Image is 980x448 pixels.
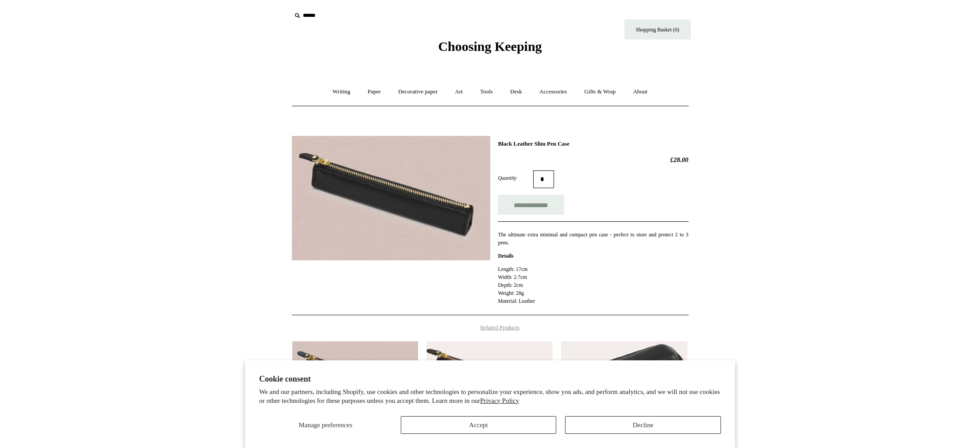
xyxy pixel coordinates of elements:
h2: £28.00 [498,156,688,164]
a: Paper [360,80,389,104]
a: Kaweco Classic Sport - 2 Instrument Leather Pen Pouch Kaweco Classic Sport - 2 Instrument Leather... [561,341,687,421]
a: Choosing Keeping [438,46,542,52]
h1: Black Leather Slim Pen Case [498,140,688,147]
img: Navy Leather Slim Pen Case [292,341,418,421]
a: Navy Leather Slim Pen Case Navy Leather Slim Pen Case [292,341,418,421]
h4: Related Products [269,324,712,331]
img: Black Leather Slim Pen Case [292,136,490,260]
img: Chocolate Brown Leather Slim Pen Case [426,341,552,421]
a: Chocolate Brown Leather Slim Pen Case Chocolate Brown Leather Slim Pen Case [426,341,552,421]
a: Decorative paper [390,80,445,104]
button: Decline [565,416,721,434]
a: About [625,80,655,104]
h2: Cookie consent [259,375,721,384]
a: Shopping Basket (0) [624,19,691,39]
a: Art [447,80,471,104]
a: Tools [472,80,501,104]
a: Accessories [531,80,575,104]
img: Kaweco Classic Sport - 2 Instrument Leather Pen Pouch [561,341,687,421]
p: Length: 17cm Width: 2.7cm Depth: 2cm Weight: 28g Material: Leather [498,265,688,305]
a: Privacy Policy [480,397,519,404]
a: Desk [502,80,530,104]
span: The ultimate extra minimal and compact pen case - perfect to store and protect 2 to 3 pens. [498,232,688,246]
a: Gifts & Wrap [576,80,624,104]
span: Manage preferences [298,421,352,429]
p: We and our partners, including Shopify, use cookies and other technologies to personalize your ex... [259,388,721,405]
button: Accept [401,416,557,434]
strong: Details [498,253,513,259]
a: Writing [325,80,358,104]
button: Manage preferences [259,416,392,434]
span: Choosing Keeping [438,39,542,54]
label: Quantity [498,174,533,182]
